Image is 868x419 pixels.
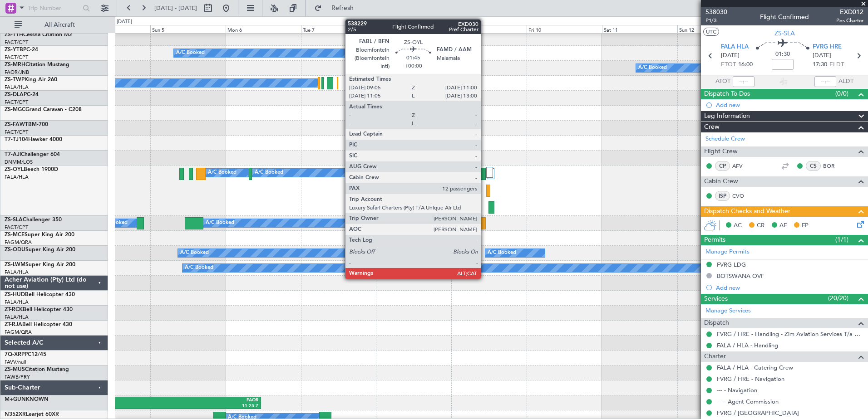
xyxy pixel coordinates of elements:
a: FALA/HLA [5,269,29,276]
a: ZS-TWPKing Air 260 [5,77,57,83]
span: ZS-SLA [5,217,23,223]
div: A/C Booked [176,46,205,60]
span: ZS-DLA [5,92,24,97]
a: M+GUNKNOWN [5,397,49,402]
a: ZS-MGCGrand Caravan - C208 [5,107,82,112]
span: 538030 [705,7,727,17]
span: Crew [704,122,720,132]
a: ZS-HUDBell Helicopter 430 [5,292,75,297]
a: --- - Navigation [717,386,757,394]
span: ZS-LWM [5,262,25,268]
div: A/C Booked [208,166,237,180]
div: CP [715,161,730,171]
a: FALA/HLA [5,299,29,306]
span: 01:30 [775,50,790,59]
div: BOTSWANA OVF [717,272,764,280]
span: ZS-SLA [774,29,795,38]
a: FACT/CPT [5,129,28,136]
div: A/C Booked [255,166,283,180]
div: Sat 11 [602,25,677,33]
a: FAVV/null [5,359,26,365]
span: Refresh [324,5,362,11]
span: ALDT [838,77,853,86]
a: FVRG / HRE - Handling - Zim Aviation Services T/a Pepeti Commodities [717,330,863,338]
span: [DATE] [813,51,831,60]
a: FACT/CPT [5,99,28,106]
span: T7-TJ104 [5,137,28,142]
div: Wed 8 [376,25,451,33]
span: (0/0) [835,89,848,98]
span: 16:00 [738,60,753,69]
a: ZS-TTHCessna Citation M2 [5,32,72,38]
button: All Aircraft [10,18,99,32]
a: Schedule Crew [705,135,745,144]
span: ETOT [721,60,736,69]
a: FAOR/JNB [5,69,29,76]
span: M+G [5,397,17,402]
span: (1/1) [835,235,848,244]
a: FALA / HLA - Handling [717,341,778,349]
div: A/C Booked [180,246,209,260]
input: --:-- [733,76,755,87]
a: ZS-ODUSuper King Air 200 [5,247,75,253]
div: A/C Booked [185,261,213,275]
a: ZS-OYLBeech 1900D [5,167,58,172]
a: T7-TJ104Hawker 4000 [5,137,62,142]
a: ZS-SLAChallenger 350 [5,217,62,223]
span: ATOT [715,77,730,86]
span: ZS-HUD [5,292,25,297]
span: ZS-MGC [5,107,25,112]
a: ZS-LWMSuper King Air 200 [5,262,75,268]
a: ZT-RCKBell Helicopter 430 [5,307,73,312]
div: A/C Booked [638,61,667,75]
span: Dispatch To-Dos [704,89,750,99]
div: Tue 7 [301,25,376,33]
span: Flight Crew [704,146,738,157]
span: 17:30 [813,60,827,69]
span: [DATE] [721,51,740,60]
div: Sun 5 [150,25,226,33]
span: ZS-TTH [5,32,23,38]
span: ZS-MRH [5,62,25,68]
span: Dispatch [704,318,729,328]
a: ZS-MCESuper King Air 200 [5,232,74,238]
span: ZS-YTB [5,47,23,53]
a: ZS-FAWTBM-700 [5,122,48,127]
span: ZT-RJA [5,322,22,327]
span: ZS-MCE [5,232,25,238]
span: AC [734,221,742,230]
span: ELDT [829,60,844,69]
a: ZT-RJABell Helicopter 430 [5,322,72,327]
div: CS [806,161,821,171]
a: 7Q-XRPPC12/45 [5,352,46,357]
a: --- - Agent Commission [717,398,779,405]
span: T7-AJI [5,152,21,157]
span: Cabin Crew [704,176,738,187]
div: A/C Booked [488,246,516,260]
a: FALA / HLA - Catering Crew [717,364,793,371]
a: FAWB/PRY [5,374,30,380]
div: Thu 9 [451,25,527,33]
button: Refresh [310,1,365,15]
a: FALA/HLA [5,84,29,91]
span: [DATE] - [DATE] [154,4,197,12]
span: FALA HLA [721,43,749,52]
a: Manage Services [705,307,751,316]
a: Manage Permits [705,248,750,257]
span: CR [757,221,764,230]
span: ZT-RCK [5,307,23,312]
div: 11:25 Z [169,403,259,409]
a: FACT/CPT [5,54,28,61]
span: Pos Charter [836,17,863,24]
a: FAGM/QRA [5,329,32,336]
input: Trip Number [28,1,80,15]
span: ZS-MUS [5,367,25,372]
a: FAGM/QRA [5,239,32,246]
a: FVRG / HRE - Navigation [717,375,784,383]
span: (20/20) [828,293,848,303]
span: Leg Information [704,111,750,122]
span: Services [704,294,728,304]
span: Dispatch Checks and Weather [704,206,790,217]
span: AF [779,221,787,230]
div: Flight Confirmed [760,12,809,22]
